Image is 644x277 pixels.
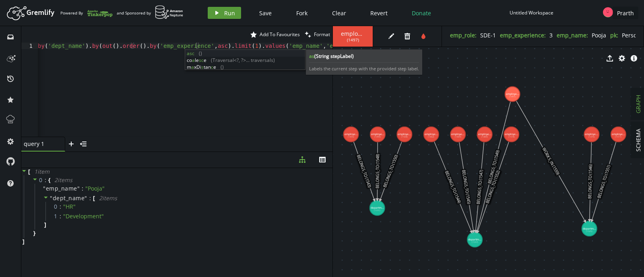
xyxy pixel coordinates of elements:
[617,9,634,17] span: Prarth
[314,53,354,60] span: (String stepLabel)
[326,7,352,19] button: Clear
[253,7,278,19] button: Save
[634,129,642,152] span: SCHEMA
[43,221,46,228] span: ]
[259,9,272,17] span: Save
[364,7,394,19] button: Revert
[345,132,358,136] tspan: employe...
[260,31,300,38] span: Add To Favourites
[85,194,87,202] span: "
[93,195,95,202] span: [
[371,206,384,209] tspan: departm...
[370,9,388,17] span: Revert
[612,132,625,136] tspan: employe...
[32,230,35,237] span: }
[309,53,419,60] b: as
[53,194,85,202] span: dept_name
[610,31,618,39] label: pk :
[21,43,38,49] div: 1
[341,30,365,37] span: employee
[510,10,553,16] div: Untitled Workspace
[43,185,46,192] span: "
[63,212,104,220] span: " Development "
[48,176,50,184] span: {
[155,5,184,19] img: AWS Neptune
[461,170,471,205] text: BELONGS_TO (1545)
[347,37,359,43] span: ( 1497 )
[451,132,464,136] tspan: employe...
[401,135,408,138] tspan: (1504)
[500,31,546,39] label: emp_experience :
[185,49,305,70] div: Autocomplete suggestions
[508,135,515,138] tspan: (1518)
[506,92,519,96] tspan: employe...
[585,132,598,136] tspan: employe...
[583,227,596,230] tspan: departm...
[505,132,518,136] tspan: employe...
[82,185,83,192] span: :
[374,209,380,212] tspan: (1531)
[54,203,63,210] span: 0
[296,9,308,17] span: Fork
[54,213,63,220] span: 1
[481,135,488,138] tspan: (1483)
[398,132,411,136] tspan: employe...
[588,135,595,138] tspan: (1476)
[450,31,477,39] label: emp_role :
[60,6,113,20] div: Powered By
[428,135,434,138] tspan: (1462)
[54,176,72,184] span: 2 item s
[314,31,330,38] span: Format
[425,132,438,136] tspan: employe...
[455,135,461,138] tspan: (1469)
[472,240,478,244] tspan: (1537)
[480,31,496,39] span: SDE-1
[34,168,50,175] span: 1 item
[248,26,302,43] button: Add To Favourites
[290,7,314,19] button: Fork
[60,213,62,220] div: :
[622,31,640,39] span: Person
[302,26,332,43] button: Format
[613,7,638,19] button: Prarth
[85,185,105,192] span: " Pooja "
[592,31,606,39] span: Pooja
[50,194,53,202] span: "
[309,66,419,72] span: Labels the current step with the provided step label.
[60,203,62,210] div: :
[374,135,381,138] tspan: (1490)
[224,9,235,17] span: Run
[46,185,77,192] span: emp_name
[77,185,80,192] span: "
[586,230,592,233] tspan: (1525)
[371,132,384,136] tspan: employe...
[549,31,553,39] span: 3
[99,194,117,202] span: 2 item s
[412,9,431,17] span: Donate
[39,176,43,184] span: 0
[557,31,588,39] label: emp_name :
[117,5,184,21] div: and Sponsored by
[45,176,47,184] span: :
[375,154,380,189] text: BELONGS_TO (1548)
[348,135,354,138] tspan: (1455)
[28,168,30,175] span: [
[24,140,56,148] span: query 1
[468,238,481,241] tspan: departm...
[208,7,241,19] button: Run
[587,164,593,199] text: BELONGS_TO (1546)
[406,7,437,19] button: Donate
[21,238,25,245] span: ]
[63,203,76,210] span: " HR "
[615,135,621,138] tspan: (1511)
[509,95,516,98] tspan: (1497)
[634,95,642,113] span: GRAPH
[89,195,91,202] span: :
[478,132,491,136] tspan: employe...
[332,9,346,17] span: Clear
